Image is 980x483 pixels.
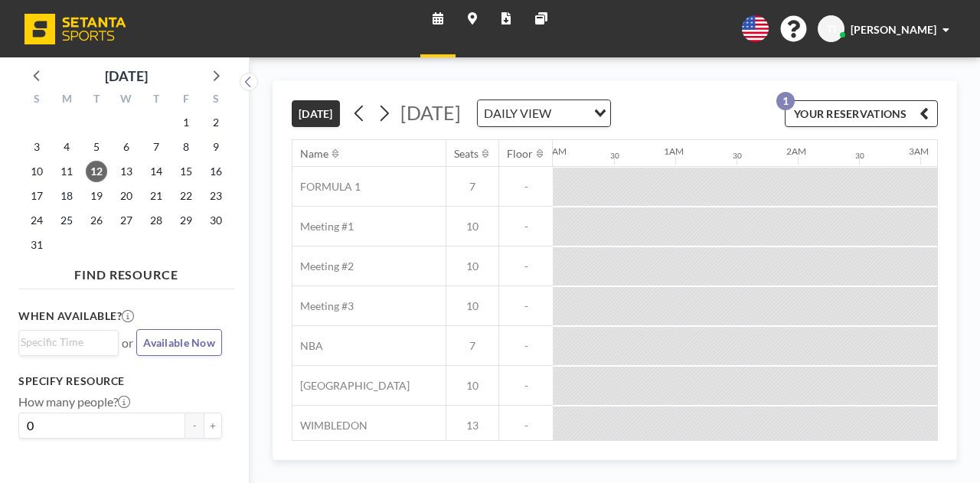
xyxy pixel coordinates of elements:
span: Tuesday, August 19, 2025 [86,185,107,207]
div: F [171,90,201,110]
span: Sunday, August 10, 2025 [26,161,47,182]
button: YOUR RESERVATIONS1 [785,100,938,127]
span: [PERSON_NAME] [851,23,936,36]
div: Search for option [19,331,118,354]
span: - [499,220,553,233]
div: W [112,90,142,110]
span: 7 [446,339,498,353]
div: Search for option [478,100,610,126]
span: - [499,379,553,393]
span: Sunday, August 31, 2025 [26,234,47,256]
span: [DATE] [400,101,461,124]
span: Available Now [143,336,215,349]
div: T [82,90,112,110]
span: 10 [446,259,498,273]
span: 7 [446,180,498,194]
span: Wednesday, August 6, 2025 [116,136,137,158]
span: Meeting #1 [292,220,354,233]
span: Sunday, August 24, 2025 [26,210,47,231]
span: Wednesday, August 20, 2025 [116,185,137,207]
div: 30 [733,151,742,161]
span: Monday, August 11, 2025 [56,161,77,182]
button: Available Now [136,329,222,356]
span: Thursday, August 14, 2025 [145,161,167,182]
span: - [499,259,553,273]
span: Friday, August 22, 2025 [175,185,197,207]
span: - [499,180,553,194]
span: 13 [446,419,498,432]
div: [DATE] [105,65,148,86]
button: [DATE] [292,100,340,127]
button: + [204,413,222,439]
div: Seats [454,147,479,161]
span: Tuesday, August 5, 2025 [86,136,107,158]
span: Friday, August 1, 2025 [175,112,197,133]
div: Name [300,147,328,161]
div: Floor [507,147,533,161]
span: Sunday, August 3, 2025 [26,136,47,158]
span: WIMBLEDON [292,419,367,432]
span: NBA [292,339,323,353]
button: - [185,413,204,439]
span: 10 [446,299,498,313]
span: Saturday, August 9, 2025 [205,136,227,158]
span: [GEOGRAPHIC_DATA] [292,379,410,393]
div: M [52,90,82,110]
div: 3AM [909,145,929,157]
span: Tuesday, August 26, 2025 [86,210,107,231]
span: 10 [446,379,498,393]
span: 10 [446,220,498,233]
p: 1 [776,92,795,110]
span: Saturday, August 2, 2025 [205,112,227,133]
div: S [22,90,52,110]
span: Meeting #2 [292,259,354,273]
span: DAILY VIEW [481,103,554,123]
div: 30 [855,151,864,161]
input: Search for option [556,103,585,123]
span: - [499,299,553,313]
span: Friday, August 29, 2025 [175,210,197,231]
input: Search for option [21,334,109,351]
img: organization-logo [24,14,126,44]
div: 30 [610,151,619,161]
span: or [122,335,133,351]
span: Saturday, August 23, 2025 [205,185,227,207]
div: S [201,90,230,110]
span: Wednesday, August 13, 2025 [116,161,137,182]
span: TI [827,22,836,36]
span: FORMULA 1 [292,180,361,194]
span: Saturday, August 16, 2025 [205,161,227,182]
span: Thursday, August 21, 2025 [145,185,167,207]
span: Friday, August 15, 2025 [175,161,197,182]
h3: Specify resource [18,374,222,388]
div: 2AM [786,145,806,157]
label: Floor [18,451,47,466]
span: - [499,339,553,353]
span: Friday, August 8, 2025 [175,136,197,158]
div: 1AM [664,145,684,157]
label: How many people? [18,394,130,410]
div: 12AM [541,145,567,157]
span: Monday, August 18, 2025 [56,185,77,207]
span: Tuesday, August 12, 2025 [86,161,107,182]
div: T [141,90,171,110]
span: Sunday, August 17, 2025 [26,185,47,207]
h4: FIND RESOURCE [18,261,234,282]
span: Saturday, August 30, 2025 [205,210,227,231]
span: Thursday, August 7, 2025 [145,136,167,158]
span: - [499,419,553,432]
span: Meeting #3 [292,299,354,313]
span: Thursday, August 28, 2025 [145,210,167,231]
span: Monday, August 25, 2025 [56,210,77,231]
span: Wednesday, August 27, 2025 [116,210,137,231]
span: Monday, August 4, 2025 [56,136,77,158]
